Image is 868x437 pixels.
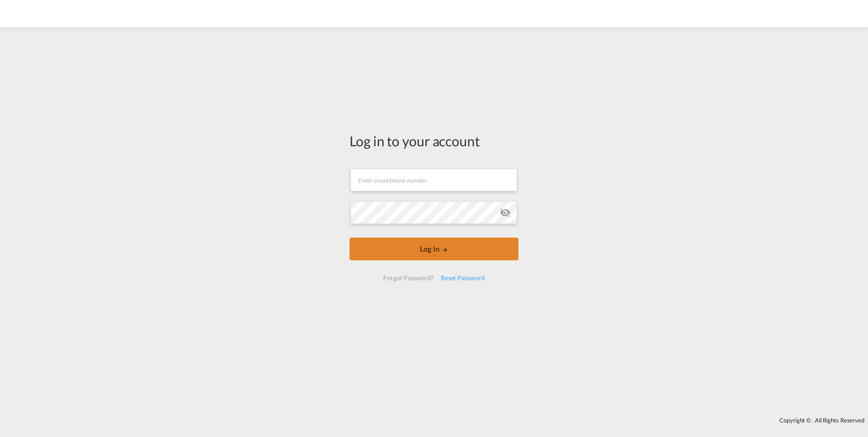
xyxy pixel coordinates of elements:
[350,131,518,150] div: Log in to your account
[350,169,517,191] input: Enter email/phone number
[500,207,511,218] md-icon: icon-eye-off
[380,270,437,286] div: Forgot Password?
[437,270,488,286] div: Reset Password
[350,238,518,260] button: LOGIN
